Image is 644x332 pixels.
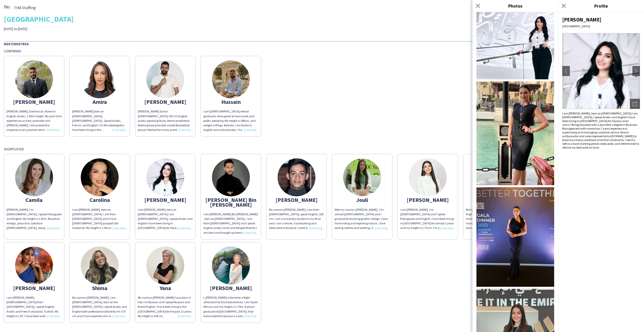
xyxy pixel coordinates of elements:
div: [GEOGRAPHIC_DATA] [562,24,640,28]
div: My name is [PERSON_NAME], I am [DEMOGRAPHIC_DATA], born on the [DEMOGRAPHIC_DATA]. I speak Arabic... [72,295,127,318]
h3: Photos [472,3,558,9]
img: Crew photo 463906 [476,2,554,79]
img: thumb-26f2aabb-eaf0-4a61-9c3b-663b996db1ef.png [4,4,11,11]
img: thumb-66d43ad786d2c.jpg [146,60,184,98]
div: Carolina [72,198,127,202]
div: [PERSON_NAME] [203,286,258,290]
h3: Profile [558,3,644,9]
img: Crew photo 495623 [476,187,554,287]
div: [PERSON_NAME] Bin [PERSON_NAME] [203,198,258,207]
div: [DATE] to [DATE] [4,27,227,31]
div: [PERSON_NAME] born on [DEMOGRAPHIC_DATA], [DEMOGRAPHIC_DATA] . Speak Arabic, French, and English.... [72,109,127,132]
img: thumb-623dca66dbe30.png [146,158,184,196]
div: Open photos pop-in [630,99,640,109]
div: [PERSON_NAME] [400,198,455,202]
img: thumb-67755c6606872.jpeg [212,158,250,196]
div: Shima [72,286,127,290]
img: thumb-5c35dd2b-64fa-465f-9d48-f8c5d9ae6597.jpg [15,247,53,284]
div: Camila [7,198,62,202]
img: thumb-60e3c9de-598c-4ab6-9d5b-c36edb721066.jpg [212,247,250,284]
img: thumb-6582a0cdb5742.jpeg [81,60,119,98]
img: thumb-66a0eee99dbf9.jpeg [81,247,119,284]
img: thumb-6891fe4fabf94.jpeg [409,158,447,196]
div: Amira [72,100,127,104]
div: [PERSON_NAME], Dominican, fluent in English, Arabic, 1.85m height. My part-time experiences as ho... [7,109,62,132]
span: THA Staffing [14,5,36,10]
div: [PERSON_NAME] [562,16,640,23]
div: Yana [138,286,193,290]
div: [PERSON_NAME], I'm [DEMOGRAPHIC_DATA], I speak Portuguese and English. My height is 1.63m. Brazil... [7,207,62,230]
div: [PERSON_NAME] Syrian [DEMOGRAPHIC_DATA] 193 cm English arabic speaking Study dental prosthetist W... [138,109,193,132]
div: I am [DEMOGRAPHIC_DATA] dental graduate, whos great at team work and public speaking. My height i... [203,109,258,132]
div: Well my name is [PERSON_NAME] , I’m almost [DEMOGRAPHIC_DATA] and I graduated studying graphic de... [335,207,390,230]
img: Crew avatar or photo [562,33,640,109]
div: Hussain [203,100,258,104]
div: I, [PERSON_NAME] is formerly a flight attendant for Emirates Airlines. I am South African and my ... [203,295,258,318]
div: I am [PERSON_NAME] Bin [PERSON_NAME] , born on [DEMOGRAPHIC_DATA] , I am from [DEMOGRAPHIC_DATA] ... [203,212,258,235]
div: [PERSON_NAME] [138,100,193,104]
div: Maha, lebanese, fluent in Arabic and English, 1.62m height. I am a well motivated positive person... [466,207,521,230]
span: I am [PERSON_NAME], born on [DEMOGRAPHIC_DATA] I am [DEMOGRAPHIC_DATA], I speak Arabic and englis... [138,208,193,276]
div: Jouli [335,198,390,202]
img: thumb-3d0b2553-6c45-4a29-9489-c0299c010989.jpg [343,158,381,196]
div: I am [PERSON_NAME]. I’m [DEMOGRAPHIC_DATA] and I speak Portuguese and English. I have been living... [400,207,455,230]
img: thumb-3b4bedbe-2bfe-446a-a964-4b882512f058.jpg [15,60,53,98]
div: My name is [PERSON_NAME], I am from [DEMOGRAPHIC_DATA], speak English, 185 cm. I am a university ... [269,207,324,230]
div: Host/Hostess [4,41,640,46]
img: thumb-6553e9e31a458.jpg [278,158,315,196]
div: [PERSON_NAME] [7,286,62,290]
div: Maha [466,198,521,202]
span: My name is [PERSON_NAME] I was born in Feb. I’m Russian and I speak Russian and fluent English. I... [138,296,192,318]
div: [GEOGRAPHIC_DATA] [4,15,640,23]
div: [PERSON_NAME] [269,198,324,202]
img: thumb-8c768348-6c47-4566-a4ae-325e3f1deb12.jpg [81,158,119,196]
div: i am [PERSON_NAME], [DEMOGRAPHIC_DATA] from [GEOGRAPHIC_DATA], i speak English, Arabic and French... [7,295,62,318]
div: [PERSON_NAME] [7,100,62,104]
img: Crew photo 489058 [476,81,554,185]
img: thumb-6581774468806.jpeg [146,247,184,284]
span: I am [PERSON_NAME], born on [DEMOGRAPHIC_DATA] I am [DEMOGRAPHIC_DATA], I speak Arabic and englis... [562,111,639,149]
div: [PERSON_NAME] [138,198,193,202]
img: thumb-66f50a601efff.jpeg [212,60,250,98]
div: I am [PERSON_NAME], born on [DEMOGRAPHIC_DATA]. I am from [DEMOGRAPHIC_DATA] and I have [DEMOGRAP... [72,207,127,230]
div: Shortlisted [4,147,640,151]
div: Confirmed [4,49,640,53]
img: thumb-6246947601a70.jpeg [15,158,53,196]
